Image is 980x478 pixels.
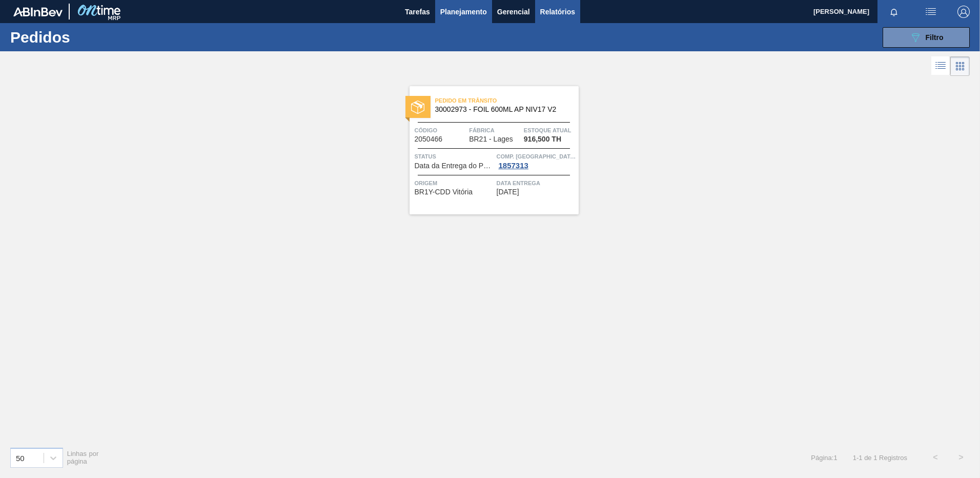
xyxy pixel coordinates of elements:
a: Comp. [GEOGRAPHIC_DATA]1857313 [497,151,576,170]
span: Código [415,125,467,135]
span: Status [415,151,494,162]
span: Filtro [926,33,944,42]
span: Comp. Carga [497,151,576,162]
span: Estoque atual [524,125,576,135]
span: Data Entrega [497,178,576,188]
a: statusPedido em Trânsito30002973 - FOIL 600ML AP NIV17 V2Código2050466FábricaBR21 - LagesEstoque ... [402,86,579,214]
span: 1 - 1 de 1 Registros [853,454,907,462]
h1: Pedidos [10,31,164,43]
span: Linhas por página [67,450,99,465]
img: TNhmsLtSVTkK8tSr43FrP2fwEKptu5GPRR3wAAAABJRU5ErkJggg== [13,7,63,16]
span: Página : 1 [811,454,837,462]
span: Data da Entrega do Pedido Antecipada [415,162,494,170]
img: userActions [925,6,937,18]
span: 916,500 TH [524,135,561,143]
span: Gerencial [497,6,530,18]
span: Relatórios [540,6,575,18]
span: 30002973 - FOIL 600ML AP NIV17 V2 [435,106,570,113]
span: BR1Y-CDD Vitória [415,188,473,196]
img: status [411,101,424,114]
img: Logout [957,6,970,18]
div: 1857313 [497,162,530,170]
span: BR21 - Lages [469,135,513,143]
span: Planejamento [440,6,487,18]
span: Tarefas [405,6,430,18]
div: Visão em Cards [950,56,970,76]
div: Visão em Lista [931,56,950,76]
span: Origem [415,178,494,188]
span: 14/10/2025 [497,188,519,196]
span: 2050466 [415,135,443,143]
button: Filtro [883,27,970,48]
button: < [923,445,948,470]
span: Pedido em Trânsito [435,95,579,106]
span: Fábrica [469,125,521,135]
div: 50 [16,453,25,462]
button: Notificações [877,5,910,19]
button: > [948,445,974,470]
